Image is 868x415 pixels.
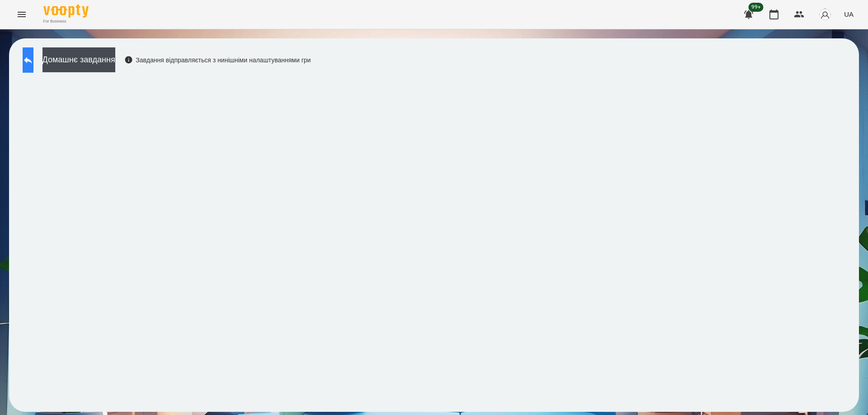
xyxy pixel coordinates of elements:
img: Voopty Logo [43,5,89,18]
img: avatar_s.png [819,8,831,21]
button: UA [840,6,857,23]
button: Menu [11,4,33,25]
span: UA [844,9,854,19]
span: For Business [43,19,89,24]
button: Домашнє завдання [42,47,115,72]
span: 99+ [749,3,764,12]
div: Завдання відправляється з нинішніми налаштуваннями гри [124,56,311,65]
